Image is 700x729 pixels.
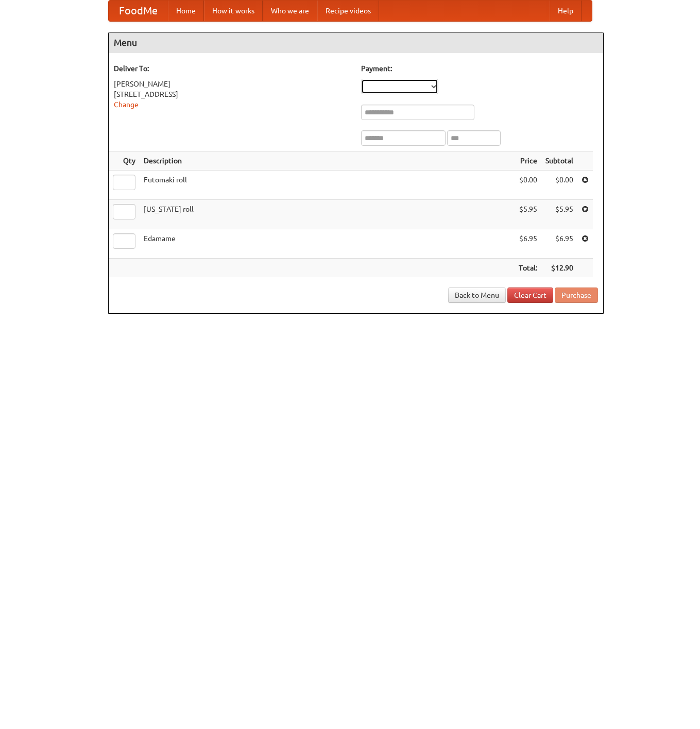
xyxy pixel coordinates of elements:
a: Back to Menu [448,287,506,303]
th: Subtotal [541,151,577,171]
a: How it works [204,1,263,21]
a: Help [550,1,582,21]
h5: Deliver To: [114,63,351,74]
td: Edamame [140,229,515,259]
td: $5.95 [515,200,541,229]
a: Home [168,1,204,21]
th: Qty [109,151,140,171]
td: $0.00 [541,171,577,200]
a: FoodMe [109,1,168,21]
button: Purchase [555,287,598,303]
th: Price [515,151,541,171]
div: [STREET_ADDRESS] [114,89,351,99]
h4: Menu [109,32,603,53]
h5: Payment: [361,63,598,74]
td: $6.95 [541,229,577,259]
td: $6.95 [515,229,541,259]
td: $0.00 [515,171,541,200]
td: [US_STATE] roll [140,200,515,229]
a: Recipe videos [317,1,379,21]
th: Description [140,151,515,171]
a: Who we are [263,1,317,21]
a: Clear Cart [507,287,553,303]
a: Change [114,100,139,109]
div: [PERSON_NAME] [114,79,351,89]
th: $12.90 [541,259,577,278]
td: Futomaki roll [140,171,515,200]
th: Total: [515,259,541,278]
td: $5.95 [541,200,577,229]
